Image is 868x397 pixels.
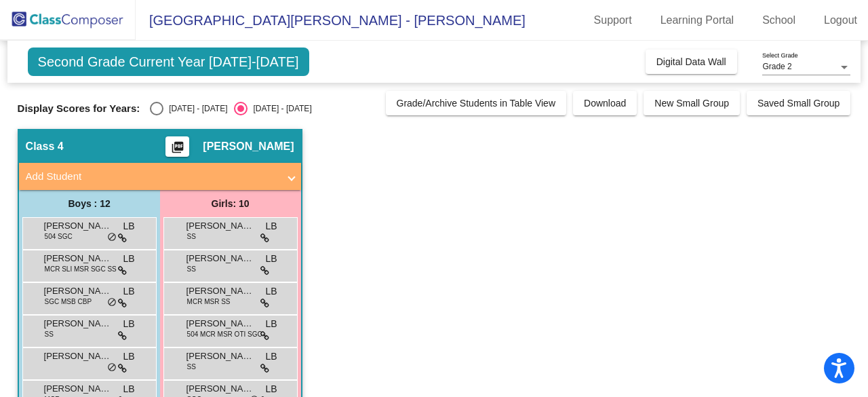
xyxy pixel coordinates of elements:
[265,349,277,364] span: LB
[397,98,556,109] span: Grade/Archive Students in Table View
[583,10,643,31] a: Support
[646,50,737,74] button: Digital Data Wall
[136,10,526,31] span: [GEOGRAPHIC_DATA][PERSON_NAME] - [PERSON_NAME]
[644,91,740,115] button: New Small Group
[19,163,301,190] mat-expansion-panel-header: Add Student
[186,349,254,363] span: [PERSON_NAME]
[44,382,112,396] span: [PERSON_NAME]
[187,297,231,307] span: MCR MSR SS
[28,48,309,76] span: Second Grade Current Year [DATE]-[DATE]
[386,91,567,115] button: Grade/Archive Students in Table View
[123,317,134,331] span: LB
[656,56,726,67] span: Digital Data Wall
[187,231,196,242] span: SS
[186,382,254,396] span: [PERSON_NAME]
[44,349,112,363] span: [PERSON_NAME]
[265,252,277,266] span: LB
[123,382,134,396] span: LB
[26,140,64,153] span: Class 4
[123,219,134,233] span: LB
[186,317,254,330] span: [PERSON_NAME]
[186,252,254,265] span: [PERSON_NAME]
[203,140,294,153] span: [PERSON_NAME]
[165,136,189,157] button: Print Students Details
[650,10,745,31] a: Learning Portal
[44,284,112,298] span: [PERSON_NAME]
[44,219,112,233] span: [PERSON_NAME]
[160,190,301,217] div: Girls: 10
[813,10,868,31] a: Logout
[762,62,791,71] span: Grade 2
[757,98,840,109] span: Saved Small Group
[573,91,637,115] button: Download
[123,252,134,266] span: LB
[747,91,850,115] button: Saved Small Group
[751,10,806,31] a: School
[654,98,729,109] span: New Small Group
[186,219,254,233] span: [PERSON_NAME]
[187,362,196,372] span: SS
[150,102,311,115] mat-radio-group: Select an option
[44,252,112,265] span: [PERSON_NAME]
[187,329,262,339] span: 504 MCR MSR OTI SGC
[26,169,278,185] mat-panel-title: Add Student
[123,284,134,299] span: LB
[584,98,626,109] span: Download
[107,232,117,243] span: do_not_disturb_alt
[187,264,196,274] span: SS
[18,102,140,115] span: Display Scores for Years:
[265,219,277,233] span: LB
[45,264,117,274] span: MCR SLI MSR SGC SS
[44,317,112,330] span: [PERSON_NAME]
[265,284,277,299] span: LB
[265,382,277,396] span: LB
[45,329,54,339] span: SS
[45,231,73,242] span: 504 SGC
[170,140,186,159] mat-icon: picture_as_pdf
[19,190,160,217] div: Boys : 12
[123,349,134,364] span: LB
[107,297,117,308] span: do_not_disturb_alt
[265,317,277,331] span: LB
[163,102,227,115] div: [DATE] - [DATE]
[186,284,254,298] span: [PERSON_NAME]
[45,297,92,307] span: SGC MSB CBP
[248,102,311,115] div: [DATE] - [DATE]
[107,362,117,373] span: do_not_disturb_alt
